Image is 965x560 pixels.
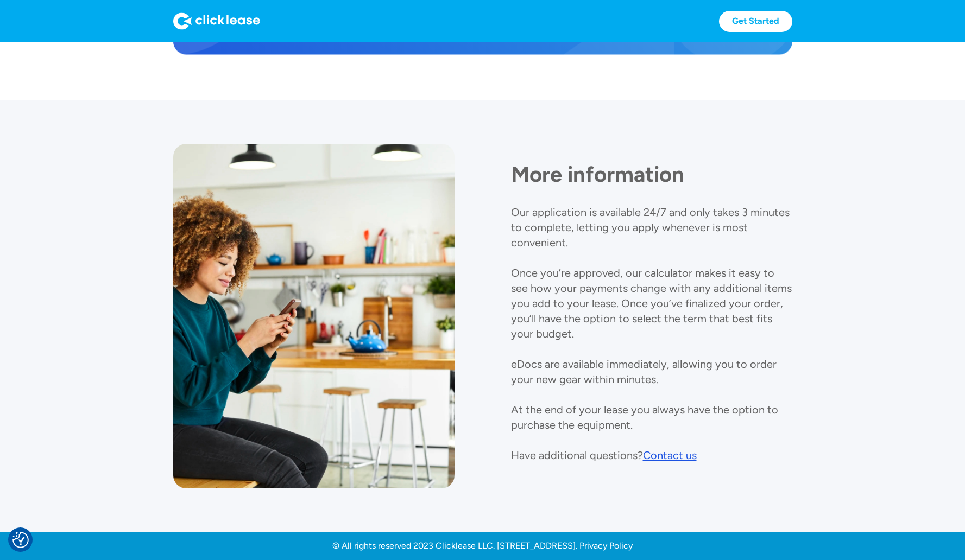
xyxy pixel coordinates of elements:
[719,11,792,32] a: Get Started
[643,448,697,463] a: Contact us
[12,532,29,548] button: Consent Preferences
[643,449,697,462] div: Contact us
[173,12,260,30] img: Logo
[511,206,792,462] p: Our application is available 24/7 and only takes 3 minutes to complete, letting you apply wheneve...
[12,532,29,548] img: Revisit consent button
[511,161,792,187] h1: More information
[332,540,633,551] a: © All rights reserved 2023 Clicklease LLC. [STREET_ADDRESS]. Privacy Policy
